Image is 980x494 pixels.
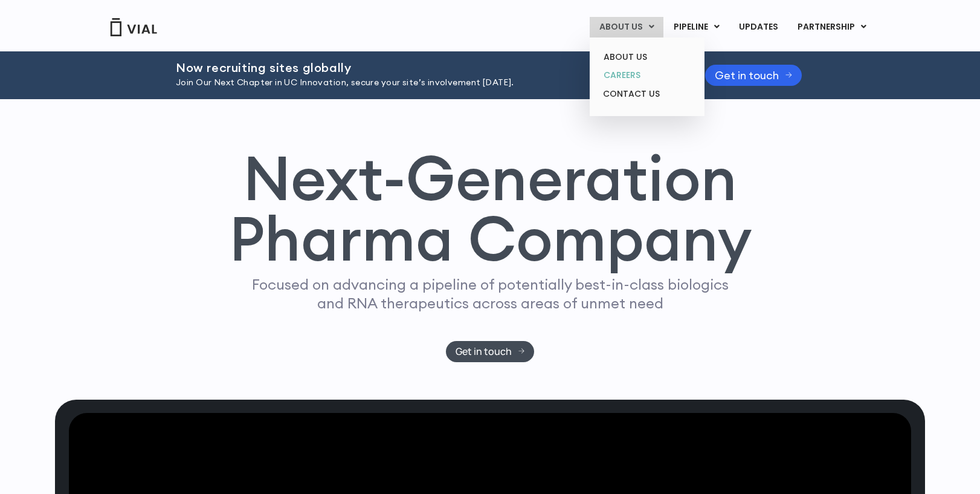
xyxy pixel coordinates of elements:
[594,66,700,85] a: CAREERS
[176,76,675,89] p: Join Our Next Chapter in UC Innovation, secure your site’s involvement [DATE].
[228,148,752,270] h1: Next-Generation Pharma Company
[715,71,779,80] span: Get in touch
[788,17,876,37] a: PARTNERSHIPMenu Toggle
[446,341,535,362] a: Get in touch
[664,17,729,37] a: PIPELINEMenu Toggle
[456,347,512,356] span: Get in touch
[247,275,733,313] p: Focused on advancing a pipeline of potentially best-in-class biologics and RNA therapeutics acros...
[176,61,675,74] h2: Now recruiting sites globally
[594,48,700,67] a: ABOUT US
[705,65,802,86] a: Get in touch
[729,17,787,37] a: UPDATES
[594,85,700,104] a: CONTACT US
[109,18,158,36] img: Vial Logo
[590,17,663,37] a: ABOUT USMenu Toggle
